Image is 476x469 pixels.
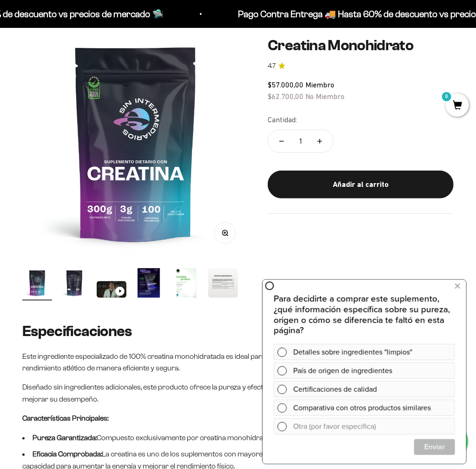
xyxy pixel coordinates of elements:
button: Ir al artículo 1 [22,268,52,301]
strong: Pureza Garantizada: [33,434,97,442]
a: 0 [446,101,469,111]
span: Miembro [305,80,334,89]
li: Compuesto exclusivamente por creatina monohidratada, sin aditivos ni saborizantes. [22,432,454,444]
button: Ir al artículo 6 [208,268,238,301]
div: Añadir al carrito [286,178,435,191]
img: Creatina Monohidrato [208,268,238,298]
strong: Eficacia Comprobada: [33,450,102,458]
button: Ir al artículo 2 [59,268,89,301]
img: Creatina Monohidrato [134,268,164,298]
img: Creatina Monohidrato [171,268,201,298]
h1: Creatina Monohidrato [268,37,454,53]
button: Ir al artículo 4 [134,268,164,301]
a: 4.74.7 de 5.0 estrellas [268,61,454,71]
span: No Miembro [305,92,344,100]
strong: Características Principales: [22,415,108,423]
p: Este ingrediente especializado de 100% creatina monohidratada es ideal para aquellos que buscan a... [22,350,454,374]
h2: Especificaciones [22,323,454,339]
label: Cantidad: [268,114,297,126]
p: Diseñado sin ingredientes adicionales, este producto ofrece la pureza y efectividad máxima para t... [22,382,454,405]
mark: 0 [441,91,452,102]
img: Creatina Monohidrato [22,30,249,257]
button: Reducir cantidad [268,130,295,152]
button: Ir al artículo 3 [97,281,126,301]
img: Creatina Monohidrato [22,268,52,298]
iframe: zigpoll-iframe [263,279,466,464]
button: Aumentar cantidad [306,130,333,152]
img: Creatina Monohidrato [59,268,89,298]
span: $62.700,00 [268,92,304,100]
button: Ir al artículo 5 [171,268,201,301]
button: Añadir al carrito [268,171,454,198]
span: 4.7 [268,61,276,71]
span: $57.000,00 [268,80,304,89]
